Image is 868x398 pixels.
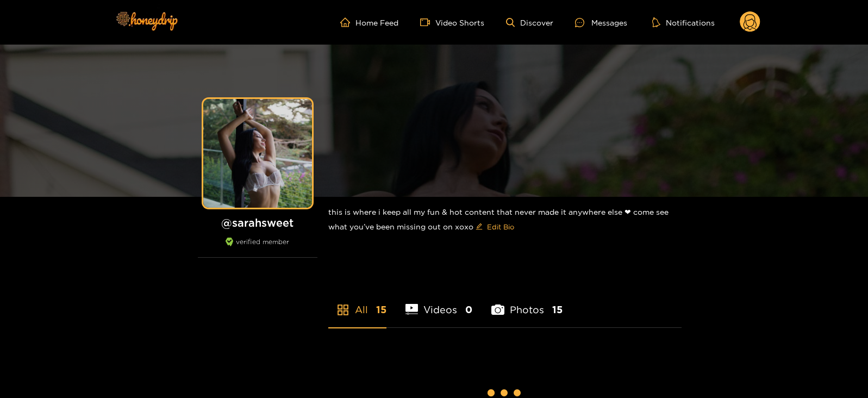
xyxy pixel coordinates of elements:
span: Edit Bio [487,221,514,232]
li: Videos [405,278,473,327]
span: edit [476,223,483,231]
a: Home Feed [340,17,398,27]
li: Photos [491,278,563,327]
span: 15 [552,303,563,316]
a: Video Shorts [420,17,484,27]
a: Discover [506,18,553,27]
span: home [340,17,355,27]
span: appstore [336,303,349,316]
h1: @ sarahsweet [198,216,317,229]
button: editEdit Bio [473,218,516,235]
span: video-camera [420,17,435,27]
div: Messages [575,16,627,29]
div: verified member [198,238,317,258]
button: Notifications [649,17,718,28]
li: All [328,278,386,327]
span: 15 [376,303,386,316]
span: 0 [465,303,472,316]
div: this is where i keep all my fun & hot content that never made it anywhere else ❤︎︎ come see what ... [328,197,682,244]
